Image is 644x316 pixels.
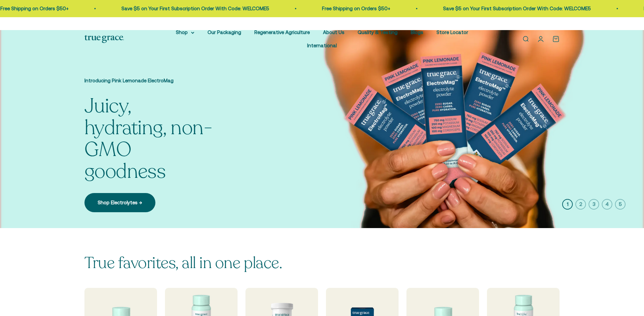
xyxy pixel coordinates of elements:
a: About Us [323,29,344,35]
p: Introducing Pink Lemonade ElectroMag [84,77,216,85]
button: 1 [562,199,573,210]
button: 2 [575,199,586,210]
a: Store Locator [436,29,468,35]
summary: Shop [176,28,194,36]
a: Quality & Testing [358,29,398,35]
p: Save $5 on Your First Subscription Order With Code: WELCOME5 [442,5,590,13]
button: 5 [615,199,626,210]
button: 4 [602,199,612,210]
a: Our Packaging [208,29,241,35]
a: Blogs [411,29,423,35]
button: 3 [589,199,599,210]
a: Regenerative Agriculture [254,29,310,35]
p: Save $5 on Your First Subscription Order With Code: WELCOME5 [121,5,269,13]
split-lines: True favorites, all in one place. [84,252,282,274]
a: International [307,43,337,48]
a: Shop Electrolytes → [84,193,155,212]
a: Free Shipping on Orders $50+ [321,6,390,11]
split-lines: Juicy, hydrating, non-GMO goodness [84,93,212,185]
